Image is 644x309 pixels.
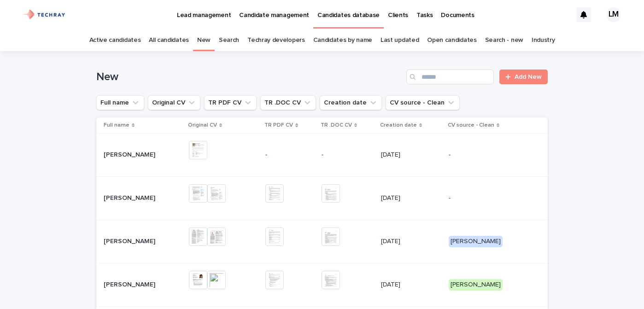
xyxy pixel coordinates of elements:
p: [PERSON_NAME] [104,149,157,159]
div: LM [606,7,621,22]
p: [PERSON_NAME] [104,279,157,289]
button: TR PDF CV [204,95,257,110]
p: - [265,151,314,159]
p: TR .DOC CV [321,120,352,130]
p: Full name [104,120,129,130]
a: Last updated [381,29,419,51]
input: Search [406,70,494,84]
span: Add New [515,74,542,80]
p: [DATE] [381,151,441,159]
a: Techray developers [247,29,304,51]
a: Candidates by name [313,29,372,51]
a: New [197,29,211,51]
p: [DATE] [381,281,441,289]
button: Original CV [148,95,200,110]
a: Search - new [485,29,523,51]
button: Creation date [320,95,382,110]
p: [DATE] [381,194,441,202]
button: Full name [96,95,144,110]
button: TR .DOC CV [260,95,316,110]
a: Search [219,29,239,51]
a: Active candidates [89,29,141,51]
p: Creation date [380,120,417,130]
a: Industry [532,29,555,51]
tr: [PERSON_NAME][PERSON_NAME] --[DATE]- [96,134,548,177]
p: Original CV [188,120,217,130]
p: - [322,151,374,159]
p: - [449,151,526,159]
img: xG6Muz3VQV2JDbePcW7p [18,6,70,24]
div: [PERSON_NAME] [449,236,503,247]
a: Open candidates [427,29,476,51]
p: CV source - Clean [448,120,494,130]
p: [PERSON_NAME] [104,192,157,202]
tr: [PERSON_NAME][PERSON_NAME] [DATE][PERSON_NAME] [96,220,548,263]
button: CV source - Clean [386,95,460,110]
tr: [PERSON_NAME][PERSON_NAME] [DATE][PERSON_NAME] [96,263,548,306]
tr: [PERSON_NAME][PERSON_NAME] [DATE]- [96,177,548,220]
a: All candidates [149,29,189,51]
p: TR PDF CV [264,120,293,130]
a: Add New [499,70,548,84]
p: - [449,194,526,202]
div: [PERSON_NAME] [449,279,503,291]
p: [DATE] [381,238,441,245]
p: [PERSON_NAME] [104,236,157,245]
h1: New [96,70,403,84]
